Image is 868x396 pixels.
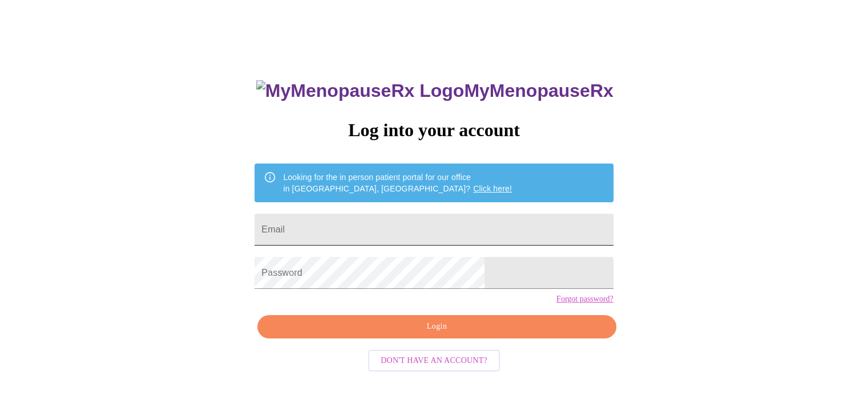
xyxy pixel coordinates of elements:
a: Click here! [473,184,512,193]
a: Don't have an account? [365,354,503,364]
button: Don't have an account? [368,350,500,372]
h3: Log into your account [255,120,613,141]
img: MyMenopauseRx Logo [256,80,464,101]
button: Login [257,315,616,338]
h3: MyMenopauseRx [256,80,613,101]
span: Login [271,320,603,334]
span: Don't have an account? [381,354,487,368]
div: Looking for the in person patient portal for our office in [GEOGRAPHIC_DATA], [GEOGRAPHIC_DATA]? [283,167,512,199]
a: Forgot password? [556,295,613,304]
